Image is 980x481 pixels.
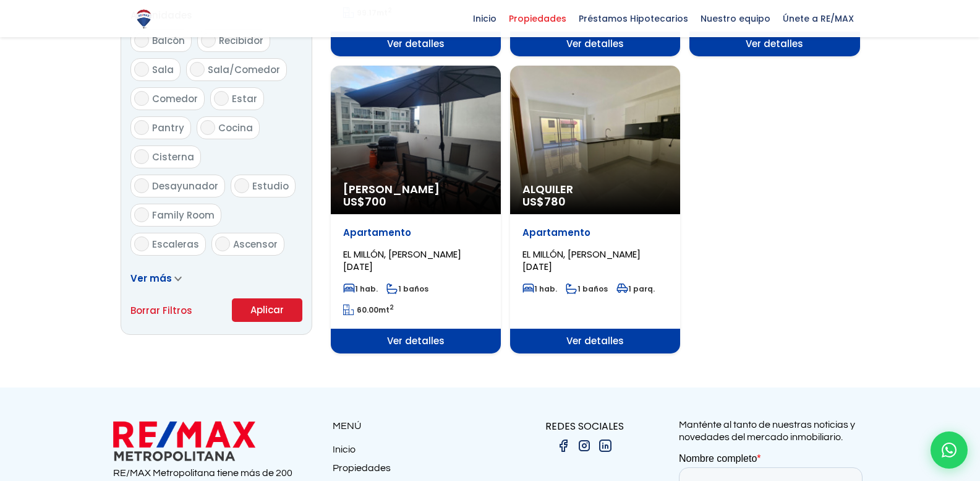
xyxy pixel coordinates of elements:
[134,178,149,193] input: Desayunador
[556,438,571,453] img: facebook.png
[152,121,184,134] span: Pantry
[130,272,172,285] span: Ver más
[343,305,394,315] span: mt
[232,92,257,105] span: Estar
[503,9,573,28] span: Propiedades
[152,209,215,222] span: Family Room
[390,303,394,312] sup: 2
[490,418,679,434] p: REDES SOCIALES
[134,91,149,106] input: Comedor
[152,180,218,193] span: Desayunador
[134,33,149,48] input: Balcón
[113,418,255,464] img: remax metropolitana logo
[522,284,557,294] span: 1 hab.
[598,438,613,453] img: linkedin.png
[133,8,155,30] img: Logo de REMAX
[544,194,566,209] span: 780
[694,9,777,28] span: Nuestro equipo
[343,194,386,209] span: US$
[134,207,149,222] input: Family Room
[522,183,668,196] span: Alquiler
[233,238,278,251] span: Ascensor
[522,248,641,273] span: EL MILLÓN, [PERSON_NAME][DATE]
[510,329,680,353] span: Ver detalles
[152,92,198,105] span: Comedor
[215,236,230,251] input: Ascensor
[577,438,592,453] img: instagram.png
[134,62,149,77] input: Sala
[343,227,488,239] p: Apartamento
[777,9,860,28] span: Únete a RE/MAX
[573,9,694,28] span: Préstamos Hipotecarios
[331,32,501,56] span: Ver detalles
[689,32,859,56] span: Ver detalles
[522,194,566,209] span: US$
[333,462,490,480] a: Propiedades
[218,121,253,134] span: Cocina
[467,9,503,28] span: Inicio
[152,34,185,47] span: Balcón
[234,178,249,193] input: Estudio
[616,284,655,294] span: 1 parq.
[522,227,668,239] p: Apartamento
[134,236,149,251] input: Escaleras
[152,150,194,163] span: Cisterna
[343,284,378,294] span: 1 hab.
[566,284,608,294] span: 1 baños
[343,248,461,273] span: EL MILLÓN, [PERSON_NAME][DATE]
[331,329,501,353] span: Ver detalles
[679,418,867,443] p: Manténte al tanto de nuestras noticias y novedades del mercado inmobiliario.
[219,34,263,47] span: Recibidor
[333,443,490,462] a: Inicio
[214,91,229,106] input: Estar
[208,63,280,76] span: Sala/Comedor
[134,149,149,164] input: Cisterna
[201,33,216,48] input: Recibidor
[152,238,199,251] span: Escaleras
[232,298,302,322] button: Aplicar
[510,66,680,353] a: Alquiler US$780 Apartamento EL MILLÓN, [PERSON_NAME][DATE] 1 hab. 1 baños 1 parq. Ver detalles
[365,194,386,209] span: 700
[130,303,192,318] a: Borrar Filtros
[130,272,182,285] a: Ver más
[333,418,490,434] p: MENÚ
[331,66,501,353] a: [PERSON_NAME] US$700 Apartamento EL MILLÓN, [PERSON_NAME][DATE] 1 hab. 1 baños 60.00mt2 Ver detalles
[252,180,289,193] span: Estudio
[134,120,149,135] input: Pantry
[200,120,215,135] input: Cocina
[190,62,205,77] input: Sala/Comedor
[357,305,378,315] span: 60.00
[386,284,428,294] span: 1 baños
[152,63,174,76] span: Sala
[510,32,680,56] span: Ver detalles
[343,183,488,196] span: [PERSON_NAME]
